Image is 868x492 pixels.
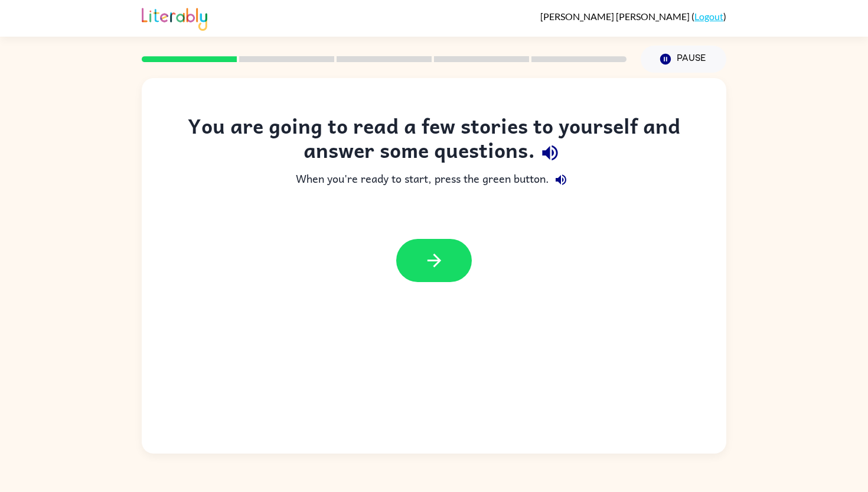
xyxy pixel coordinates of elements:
[641,46,726,73] button: Pause
[694,11,723,22] a: Logout
[540,11,726,22] div: ( )
[165,114,703,168] div: You are going to read a few stories to yourself and answer some questions.
[165,168,703,192] div: When you're ready to start, press the green button.
[142,5,207,31] img: Literably
[540,11,691,22] span: [PERSON_NAME] [PERSON_NAME]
